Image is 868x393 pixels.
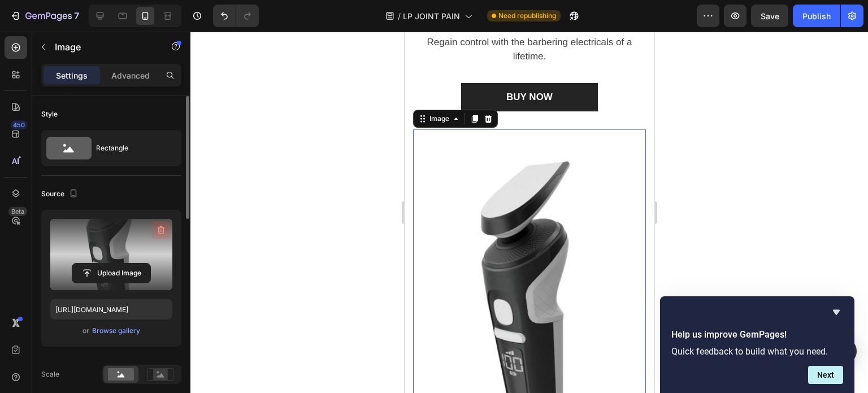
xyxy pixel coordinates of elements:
div: 450 [11,120,27,129]
p: 7 [74,9,79,23]
span: / [398,10,401,22]
button: Upload Image [72,263,151,283]
span: LP JOINT PAIN [403,10,460,22]
div: Beta [8,207,27,216]
div: Browse gallery [92,326,140,336]
span: Need republishing [498,11,556,21]
p: Settings [56,70,88,81]
div: Style [41,109,58,119]
p: Advanced [111,70,150,81]
button: Publish [793,5,840,27]
div: Publish [802,10,831,22]
button: Hide survey [830,305,843,319]
input: https://example.com/image.jpg [50,299,172,319]
div: Rectangle [96,135,165,161]
span: or [83,324,89,338]
button: Browse gallery [92,325,141,336]
button: 7 [5,5,84,27]
p: Quick feedback to build what you need. [671,346,843,357]
div: Source [41,187,80,202]
div: Help us improve GemPages! [671,305,843,384]
div: Undo/Redo [213,5,259,27]
span: Save [761,11,779,21]
h2: Help us improve GemPages! [671,328,843,342]
div: Scale [41,369,59,379]
button: Save [751,5,788,27]
iframe: Design area [405,32,654,393]
button: Next question [808,366,843,384]
p: Image [55,40,151,54]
